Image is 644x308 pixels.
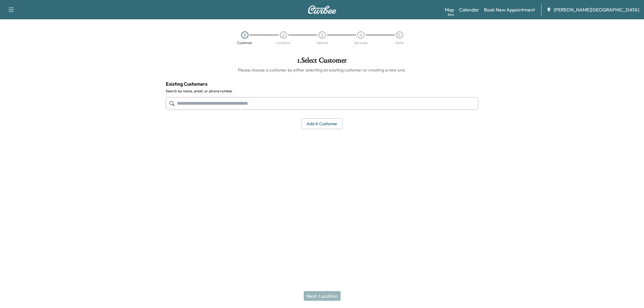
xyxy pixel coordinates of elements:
[448,12,454,17] div: Beta
[302,118,342,129] button: Add a customer
[276,41,291,45] div: Location
[166,80,478,87] h4: Existing Customers
[308,5,337,14] img: Curbee Logo
[357,31,364,39] div: 4
[554,6,639,13] span: [PERSON_NAME][GEOGRAPHIC_DATA]
[459,6,479,13] a: Calendar
[166,67,478,73] h6: Please choose a customer by either selecting an existing customer or creating a new one.
[166,57,478,67] h1: 1 . Select Customer
[241,31,248,39] div: 1
[166,89,478,94] label: Search by name, email, or phone number
[445,6,454,13] a: MapBeta
[354,41,367,45] div: Services
[396,31,403,39] div: 5
[319,31,326,39] div: 3
[316,41,328,45] div: Vehicle
[484,6,535,13] a: Book New Appointment
[237,41,252,45] div: Customer
[396,41,403,45] div: Date
[280,31,287,39] div: 2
